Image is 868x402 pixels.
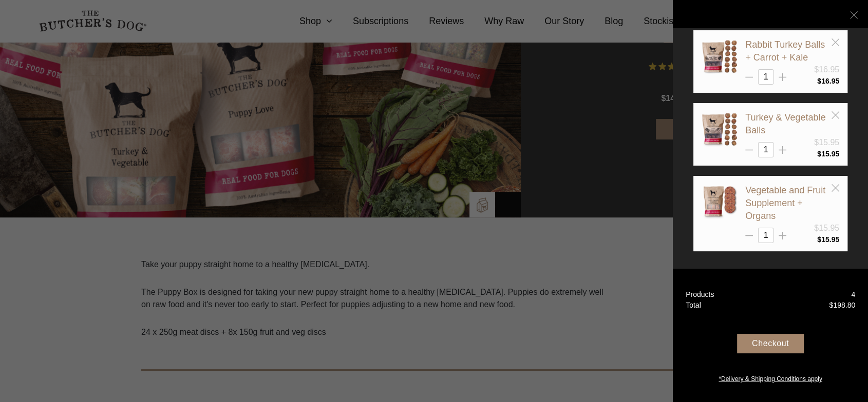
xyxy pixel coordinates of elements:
[673,372,868,384] a: *Delivery & Shipping Conditions apply
[817,235,821,244] span: $
[686,300,701,311] div: Total
[817,235,839,244] bdi: 15.95
[814,64,839,76] div: $16.95
[745,112,825,135] a: Turkey & Vegetable Balls
[817,77,821,85] span: $
[702,38,738,74] img: Rabbit Turkey Balls + Carrot + Kale
[814,136,839,149] div: $15.95
[829,301,833,309] span: $
[817,150,839,158] bdi: 15.95
[737,334,804,353] div: Checkout
[814,222,839,234] div: $15.95
[817,77,839,85] bdi: 16.95
[829,301,855,309] bdi: 198.80
[673,269,868,402] a: Products 4 Total $198.80 Checkout
[702,184,738,220] img: Vegetable and Fruit Supplement + Organs
[702,111,738,147] img: Turkey & Vegetable Balls
[745,185,825,221] a: Vegetable and Fruit Supplement + Organs
[686,289,714,300] div: Products
[817,150,821,158] span: $
[851,289,855,300] div: 4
